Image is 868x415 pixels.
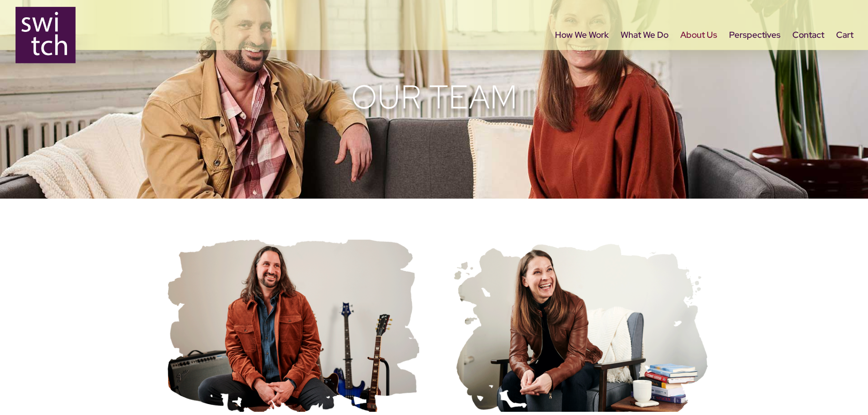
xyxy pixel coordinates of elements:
[621,32,668,70] a: What We Do
[449,240,708,412] img: kathy-bio-pic
[161,77,708,121] h1: Our TEAM
[680,32,717,70] a: About Us
[836,32,853,70] a: Cart
[729,32,781,70] a: Perspectives
[161,240,419,412] img: joe-bio-pic
[792,32,824,70] a: Contact
[555,32,609,70] a: How We Work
